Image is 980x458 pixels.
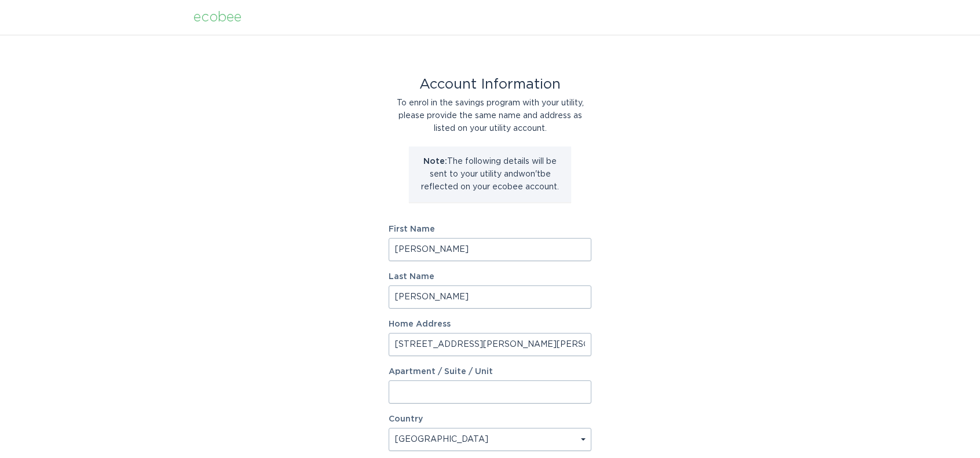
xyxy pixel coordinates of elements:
[389,225,591,233] label: First Name
[193,11,242,24] div: ecobee
[389,273,591,281] label: Last Name
[389,78,591,91] div: Account Information
[418,155,562,193] p: The following details will be sent to your utility and won't be reflected on your ecobee account.
[423,157,447,166] strong: Note:
[389,415,423,423] label: Country
[389,320,591,328] label: Home Address
[389,97,591,135] div: To enrol in the savings program with your utility, please provide the same name and address as li...
[389,368,591,376] label: Apartment / Suite / Unit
